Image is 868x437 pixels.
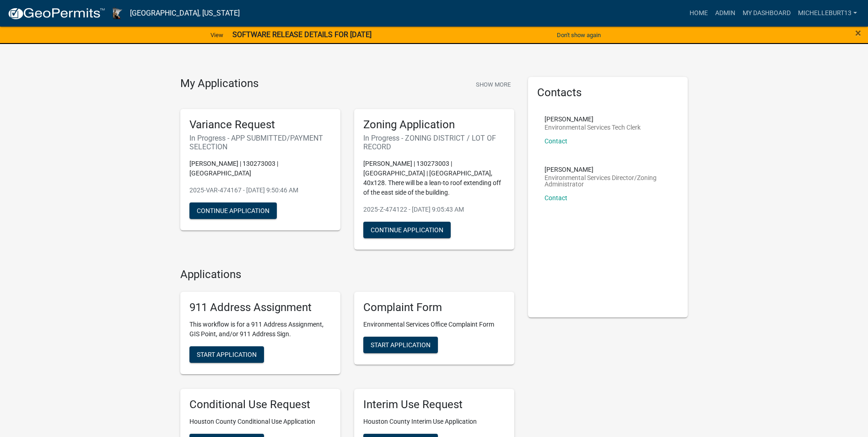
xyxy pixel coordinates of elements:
h6: In Progress - APP SUBMITTED/PAYMENT SELECTION [189,134,331,151]
p: [PERSON_NAME] [545,116,641,122]
img: Houston County, Minnesota [113,7,123,19]
a: [GEOGRAPHIC_DATA], [US_STATE] [130,5,240,21]
h5: Variance Request [189,118,331,131]
h5: Contacts [537,86,679,99]
p: [PERSON_NAME] | 130273003 | [GEOGRAPHIC_DATA] [189,159,331,178]
p: This workflow is for a 911 Address Assignment, GIS Point, and/or 911 Address Sign. [189,320,331,339]
h4: Applications [180,268,514,281]
a: Home [686,5,712,22]
a: Contact [545,194,567,202]
p: [PERSON_NAME] | 130273003 | [GEOGRAPHIC_DATA] | [GEOGRAPHIC_DATA], 40x128. There will be a lean-t... [363,159,505,197]
h4: My Applications [180,77,259,91]
h6: In Progress - ZONING DISTRICT / LOT OF RECORD [363,134,505,151]
button: Start Application [189,346,264,363]
h5: Interim Use Request [363,398,505,411]
h5: Complaint Form [363,301,505,314]
a: michelleburt13 [794,5,861,22]
p: Environmental Services Office Complaint Form [363,320,505,329]
button: Close [855,27,861,38]
p: Environmental Services Tech Clerk [545,124,641,131]
a: View [207,27,227,43]
a: Admin [712,5,739,22]
span: Start Application [371,341,431,349]
button: Show More [472,77,514,92]
h5: Zoning Application [363,118,505,131]
h5: 911 Address Assignment [189,301,331,314]
p: 2025-VAR-474167 - [DATE] 9:50:46 AM [189,186,331,195]
a: My Dashboard [739,5,794,22]
button: Continue Application [189,202,277,219]
button: Continue Application [363,222,451,238]
p: Houston County Conditional Use Application [189,417,331,426]
a: Contact [545,137,567,145]
span: Start Application [197,351,257,358]
h5: Conditional Use Request [189,398,331,411]
span: × [855,27,861,39]
p: [PERSON_NAME] [545,166,672,173]
p: 2025-Z-474122 - [DATE] 9:05:43 AM [363,205,505,214]
strong: SOFTWARE RELEASE DETAILS FOR [DATE] [232,30,372,39]
button: Don't show again [553,27,604,43]
p: Environmental Services Director/Zoning Administrator [545,175,672,187]
p: Houston County Interim Use Application [363,417,505,426]
button: Start Application [363,337,438,353]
